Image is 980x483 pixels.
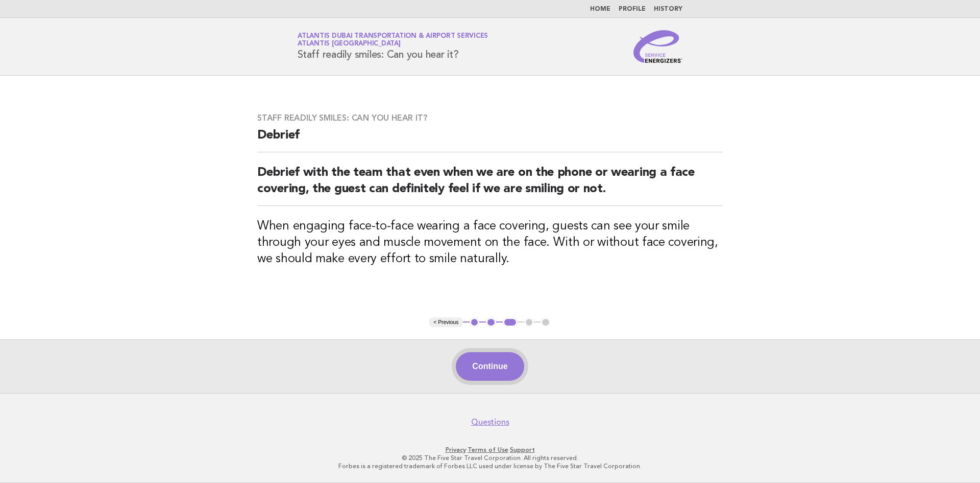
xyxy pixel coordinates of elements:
img: Service Energizers [633,30,682,63]
a: Profile [619,6,646,12]
p: © 2025 The Five Star Travel Corporation. All rights reserved. [178,454,802,462]
p: · · [178,446,802,454]
button: 1 [470,317,480,328]
p: Forbes is a registered trademark of Forbes LLC used under license by The Five Star Travel Corpora... [178,462,802,470]
a: Atlantis Dubai Transportation & Airport ServicesAtlantis [GEOGRAPHIC_DATA] [298,33,488,47]
h3: Staff readily smiles: Can you hear it? [257,113,723,123]
h1: Staff readily smiles: Can you hear it? [298,33,488,60]
h2: Debrief with the team that even when we are on the phone or wearing a face covering, the guest ca... [257,165,723,206]
h2: Debrief [257,127,723,152]
button: 2 [486,317,496,328]
span: Atlantis [GEOGRAPHIC_DATA] [298,41,401,48]
h3: When engaging face-to-face wearing a face covering, guests can see your smile through your eyes a... [257,218,723,267]
a: Terms of Use [468,446,508,453]
button: 3 [503,317,518,328]
a: Home [590,6,610,12]
a: History [654,6,682,12]
a: Privacy [446,446,466,453]
button: Continue [456,352,524,381]
button: < Previous [429,317,462,328]
a: Questions [471,417,509,427]
a: Support [510,446,535,453]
